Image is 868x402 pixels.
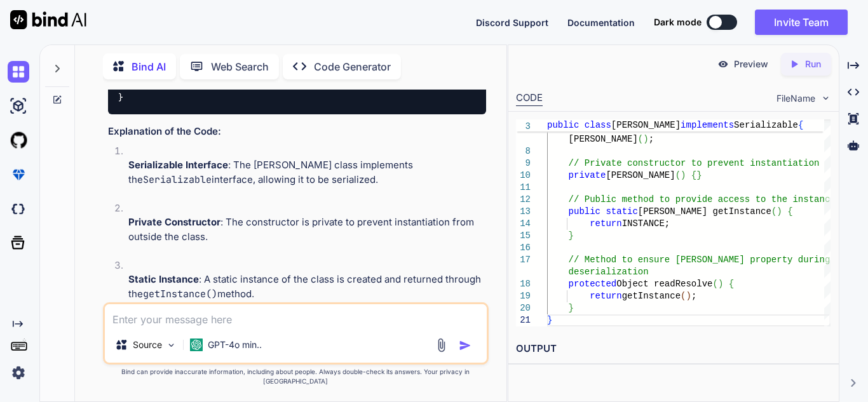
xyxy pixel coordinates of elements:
img: Bind AI [10,10,86,29]
code: getInstance() [143,288,217,300]
span: ( [771,206,776,217]
div: CODE [516,91,543,106]
span: // Public method to provide access to the instance [569,194,836,204]
span: { [729,279,734,289]
h2: OUTPUT [508,334,839,364]
img: ai-studio [8,95,29,117]
span: implements [681,120,734,130]
div: 17 [516,254,531,266]
strong: Static Instance [128,273,199,285]
span: static [606,206,637,217]
button: Discord Support [476,16,548,29]
span: } [696,170,702,180]
span: static [611,122,643,132]
div: 8 [516,145,531,157]
div: 16 [516,242,531,254]
span: public [547,120,579,130]
p: : The [PERSON_NAME] class implements the interface, allowing it to be serialized. [128,158,486,187]
strong: Private Constructor [128,216,220,228]
span: ( [638,134,643,144]
button: Invite Team [755,10,848,35]
img: settings [8,362,29,384]
span: // Method to ensure [PERSON_NAME] property during [569,255,831,265]
span: ) [718,279,723,289]
p: GPT-4o min.. [208,338,262,351]
span: { [798,120,803,130]
span: class [585,120,611,130]
div: 18 [516,278,531,290]
div: 13 [516,206,531,218]
span: [PERSON_NAME] [611,120,681,130]
img: darkCloudIdeIcon [8,198,29,220]
span: private [569,170,606,180]
img: githubLight [8,130,29,151]
p: : A static instance of the class is created and returned through the method. [128,272,486,301]
p: Code Generator [314,59,391,74]
span: return [590,218,621,229]
span: } [547,315,552,325]
span: getInstance [622,291,681,301]
p: Run [805,58,821,70]
p: Bind can provide inaccurate information, including about people. Always double-check its answers.... [103,367,489,386]
img: attachment [434,338,449,352]
img: chat [8,61,29,83]
img: premium [8,164,29,185]
span: ( [712,279,717,289]
span: Dark mode [654,16,702,29]
div: 19 [516,290,531,302]
span: private [569,122,606,132]
span: [PERSON_NAME] INSTANCE = [675,122,804,132]
span: ) [776,206,782,217]
button: Documentation [567,16,635,29]
span: deserialization [569,267,649,277]
span: Discord Support [476,17,548,28]
p: Source [133,338,162,351]
div: 9 [516,157,531,170]
img: preview [717,58,729,70]
span: [PERSON_NAME] [569,134,638,144]
span: { [787,206,792,217]
div: 11 [516,182,531,194]
div: 21 [516,314,531,326]
span: protected [569,279,617,289]
div: 15 [516,230,531,242]
p: Preview [734,58,768,70]
span: // Private constructor to prevent instantiation [569,158,820,168]
span: ; [691,291,696,301]
span: FileName [776,92,815,105]
p: Web Search [211,59,269,74]
span: 3 [516,121,531,133]
span: ) [643,134,648,144]
span: [PERSON_NAME] [606,170,675,180]
div: 20 [516,302,531,314]
span: Documentation [567,17,635,28]
img: Pick Models [166,340,177,351]
p: : The constructor is private to prevent instantiation from outside the class. [128,215,486,244]
span: } [569,231,574,241]
span: [PERSON_NAME] getInstance [638,206,771,217]
span: ( [681,291,686,301]
h3: Explanation of the Code: [108,124,486,139]
img: GPT-4o mini [190,338,203,351]
span: ( [675,170,681,180]
img: icon [459,339,471,352]
span: Object readResolve [616,279,712,289]
code: Serializable [143,173,212,186]
span: ) [686,291,691,301]
div: 14 [516,218,531,230]
strong: Serializable Interface [128,159,228,171]
span: { [691,170,696,180]
p: Bind AI [132,59,166,74]
div: 12 [516,194,531,206]
span: ) [681,170,686,180]
span: final [649,122,675,132]
img: chevron down [820,93,831,104]
span: ; [649,134,654,144]
span: return [590,291,621,301]
span: Serializable [734,120,798,130]
div: 10 [516,170,531,182]
span: INSTANCE; [622,218,670,229]
span: new [803,122,819,132]
span: public [569,206,600,217]
span: } [569,303,574,313]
